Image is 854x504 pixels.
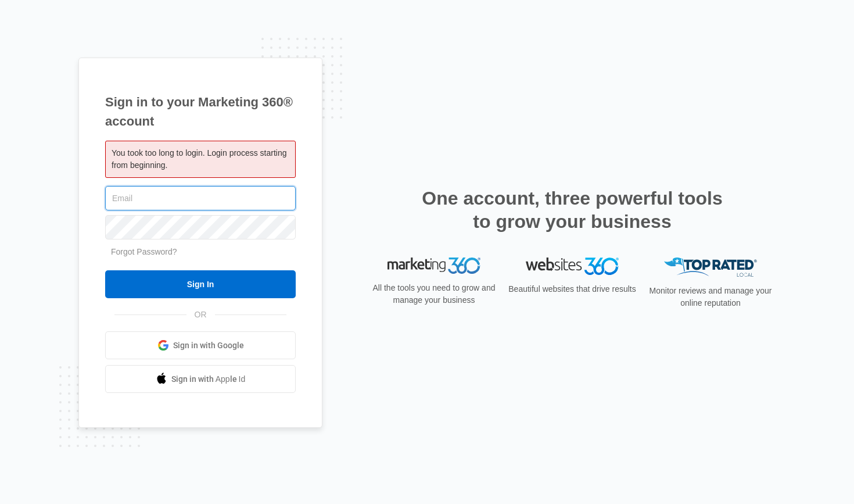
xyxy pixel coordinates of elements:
img: Marketing 360 [387,258,480,274]
img: Websites 360 [526,258,619,274]
p: All the tools you need to grow and manage your business [369,282,499,306]
a: Sign in with Apple Id [105,365,296,393]
span: Sign in with Google [173,339,244,352]
span: OR [186,309,215,321]
a: Sign in with Google [105,331,296,359]
h2: One account, three powerful tools to grow your business [418,187,726,233]
input: Email [105,186,296,210]
span: You took too long to login. Login process starting from beginning. [112,148,286,170]
span: Sign in with Apple Id [171,373,246,385]
h1: Sign in to your Marketing 360® account [105,92,296,131]
a: Forgot Password? [111,247,177,256]
input: Sign In [105,270,296,298]
p: Beautiful websites that drive results [507,283,637,295]
img: Top Rated Local [664,258,757,277]
p: Monitor reviews and manage your online reputation [645,285,776,309]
